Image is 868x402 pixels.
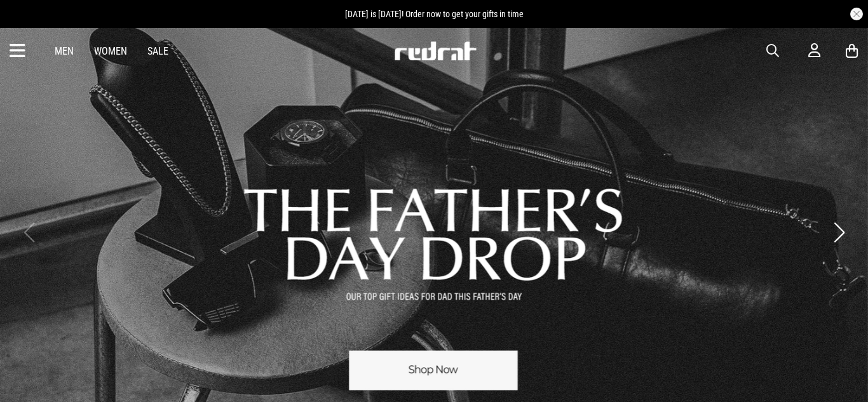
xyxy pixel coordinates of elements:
[94,45,127,57] a: Women
[393,41,477,60] img: Redrat logo
[55,45,74,57] a: Men
[20,218,37,246] button: Previous slide
[345,9,524,19] span: [DATE] is [DATE]! Order now to get your gifts in time
[147,45,168,57] a: Sale
[831,218,848,246] button: Next slide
